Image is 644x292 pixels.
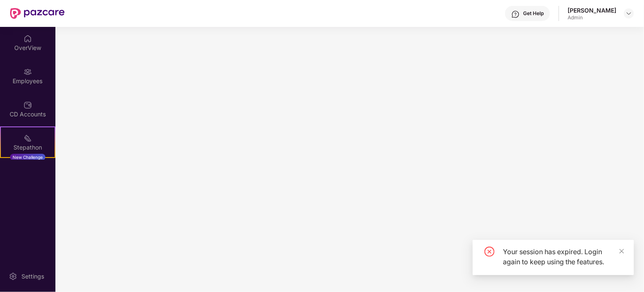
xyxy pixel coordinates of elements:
span: close [619,248,625,254]
img: svg+xml;base64,PHN2ZyBpZD0iRW1wbG95ZWVzIiB4bWxucz0iaHR0cDovL3d3dy53My5vcmcvMjAwMC9zdmciIHdpZHRoPS... [24,68,32,76]
div: New Challenge [10,154,45,160]
img: svg+xml;base64,PHN2ZyBpZD0iSGVscC0zMngzMiIgeG1sbnM9Imh0dHA6Ly93d3cudzMub3JnLzIwMDAvc3ZnIiB3aWR0aD... [511,10,520,18]
div: [PERSON_NAME] [568,6,616,14]
img: svg+xml;base64,PHN2ZyBpZD0iSG9tZSIgeG1sbnM9Imh0dHA6Ly93d3cudzMub3JnLzIwMDAvc3ZnIiB3aWR0aD0iMjAiIG... [24,34,32,43]
div: Admin [568,14,616,21]
div: Your session has expired. Login again to keep using the features. [503,247,624,267]
img: svg+xml;base64,PHN2ZyBpZD0iU2V0dGluZy0yMHgyMCIgeG1sbnM9Imh0dHA6Ly93d3cudzMub3JnLzIwMDAvc3ZnIiB3aW... [9,272,17,281]
div: Get Help [523,10,544,17]
img: svg+xml;base64,PHN2ZyBpZD0iQ0RfQWNjb3VudHMiIGRhdGEtbmFtZT0iQ0QgQWNjb3VudHMiIHhtbG5zPSJodHRwOi8vd3... [24,101,32,109]
img: New Pazcare Logo [10,8,65,19]
img: svg+xml;base64,PHN2ZyB4bWxucz0iaHR0cDovL3d3dy53My5vcmcvMjAwMC9zdmciIHdpZHRoPSIyMSIgaGVpZ2h0PSIyMC... [24,134,32,142]
span: close-circle [484,247,495,257]
div: Settings [19,272,47,281]
img: svg+xml;base64,PHN2ZyBpZD0iRHJvcGRvd24tMzJ4MzIiIHhtbG5zPSJodHRwOi8vd3d3LnczLm9yZy8yMDAwL3N2ZyIgd2... [626,10,632,17]
div: Stepathon [1,143,55,152]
